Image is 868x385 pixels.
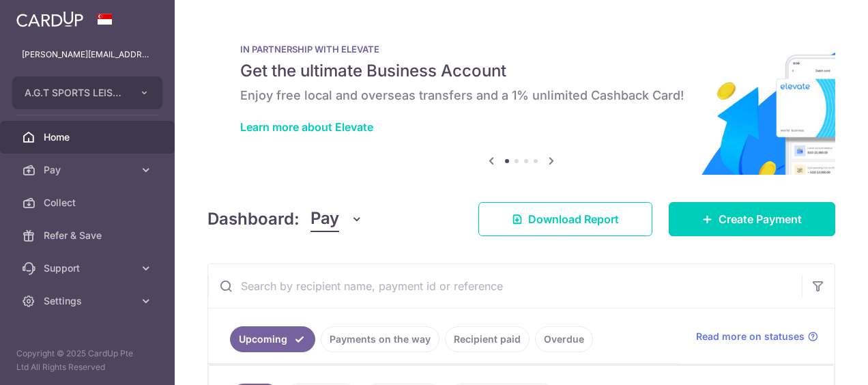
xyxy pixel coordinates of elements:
span: Pay [44,163,134,177]
img: Renovation banner [207,22,835,175]
h5: Get the ultimate Business Account [240,60,802,82]
a: Payments on the way [321,326,439,352]
span: Read more on statuses [696,330,805,343]
span: Home [44,130,134,144]
input: Search by recipient name, payment id or reference [208,264,802,308]
img: CardUp [16,11,83,27]
a: Create Payment [669,202,835,236]
span: Refer & Save [44,229,134,242]
a: Download Report [478,202,652,236]
button: Pay [310,206,363,232]
span: Support [44,261,134,275]
a: Upcoming [230,326,315,352]
p: [PERSON_NAME][EMAIL_ADDRESS][DOMAIN_NAME] [22,48,153,61]
span: Settings [44,294,134,308]
span: A.G.T SPORTS LEISURE PTE. LTD. [25,86,126,100]
h4: Dashboard: [207,207,300,231]
a: Recipient paid [445,326,530,352]
span: Collect [44,196,134,210]
a: Read more on statuses [696,330,818,343]
a: Overdue [535,326,593,352]
span: Create Payment [719,211,802,227]
h6: Enjoy free local and overseas transfers and a 1% unlimited Cashback Card! [240,87,802,104]
button: A.G.T SPORTS LEISURE PTE. LTD. [12,76,162,109]
span: Pay [310,206,339,232]
p: IN PARTNERSHIP WITH ELEVATE [240,44,802,55]
a: Learn more about Elevate [240,120,373,134]
span: Download Report [528,211,619,227]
